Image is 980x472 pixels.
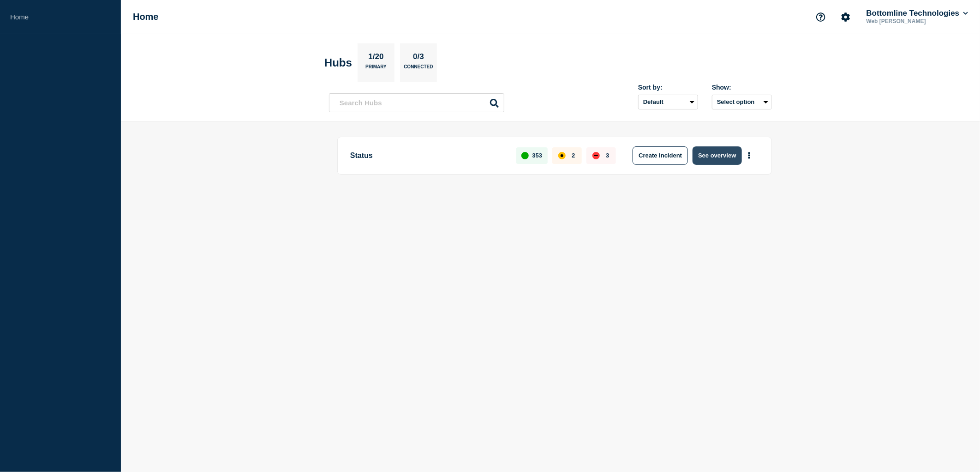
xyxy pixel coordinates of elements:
p: 1/20 [365,52,387,64]
p: 353 [532,152,543,159]
div: Show: [712,84,772,91]
button: See overview [693,146,741,165]
p: Web [PERSON_NAME] [865,18,961,24]
button: Create incident [633,146,688,165]
p: Status [350,146,506,165]
p: 2 [572,152,575,159]
button: Select option [712,95,772,109]
button: Account settings [836,7,855,27]
div: down [592,152,600,159]
p: Connected [404,64,433,74]
button: Support [811,7,831,27]
p: 0/3 [410,52,428,64]
button: Bottomline Technologies [865,9,970,18]
p: Primary [365,64,387,74]
div: affected [558,152,566,159]
input: Search Hubs [329,93,504,112]
h2: Hubs [324,56,352,69]
p: 3 [606,152,609,159]
div: Sort by: [638,84,698,91]
div: up [521,152,529,159]
h1: Home [133,12,159,22]
select: Sort by [638,95,698,109]
button: More actions [743,147,755,164]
